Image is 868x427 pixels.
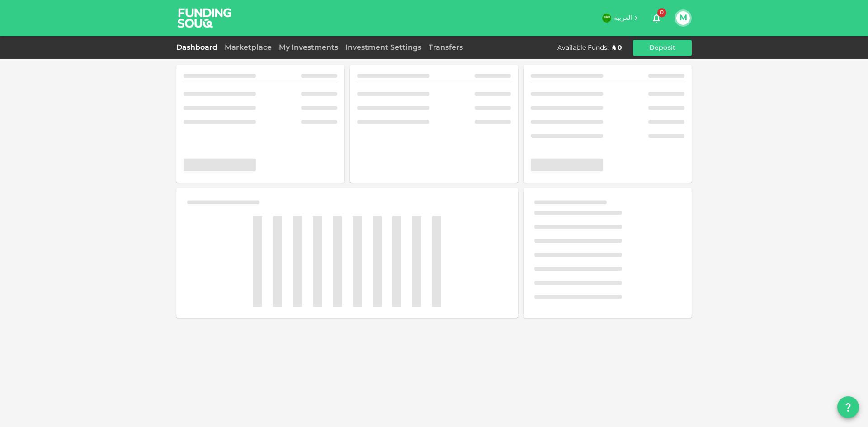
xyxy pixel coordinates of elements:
[557,43,609,52] div: Available Funds :
[425,44,467,51] a: Transfers
[837,396,859,418] button: question
[612,43,622,52] div: ʢ 0
[602,14,611,23] img: flag-sa.b9a346574cdc8950dd34b50780441f57.svg
[676,11,690,25] button: M
[342,44,425,51] a: Investment Settings
[614,15,632,21] span: العربية
[647,9,665,27] button: 0
[221,44,275,51] a: Marketplace
[176,44,221,51] a: Dashboard
[657,8,666,17] span: 0
[275,44,342,51] a: My Investments
[633,40,692,56] button: Deposit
